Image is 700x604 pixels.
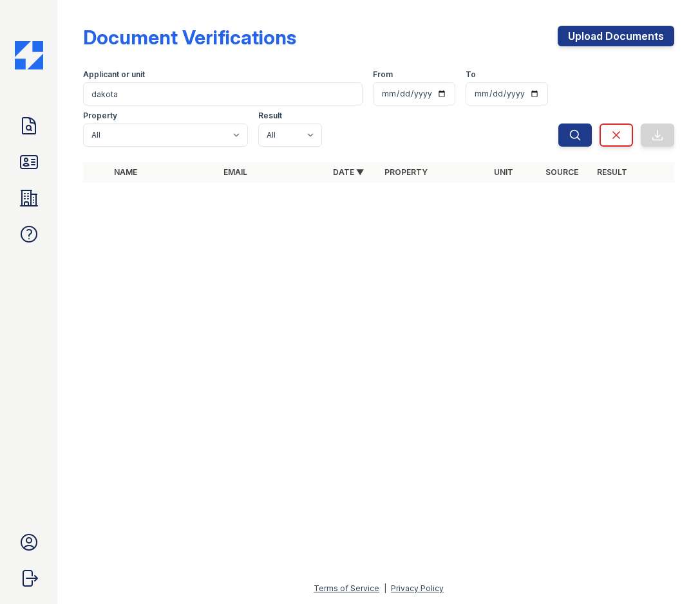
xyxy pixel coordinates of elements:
a: Property [384,167,428,177]
a: Date ▼ [333,167,364,177]
a: Unit [494,167,513,177]
a: Upload Documents [558,26,674,46]
label: Result [258,111,282,121]
label: To [466,69,476,80]
a: Name [114,167,137,177]
label: From [373,69,393,80]
a: Result [597,167,627,177]
input: Search by name, email, or unit number [83,82,363,105]
img: CE_Icon_Blue-c292c112584629df590d857e76928e9f676e5b41ef8f769ba2f05ee15b207248.png [15,41,43,69]
a: Privacy Policy [391,583,444,593]
label: Property [83,111,117,121]
div: | [384,583,386,593]
a: Source [545,167,578,177]
a: Terms of Service [314,583,379,593]
label: Applicant or unit [83,69,145,80]
a: Email [223,167,247,177]
div: Document Verifications [83,26,296,49]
